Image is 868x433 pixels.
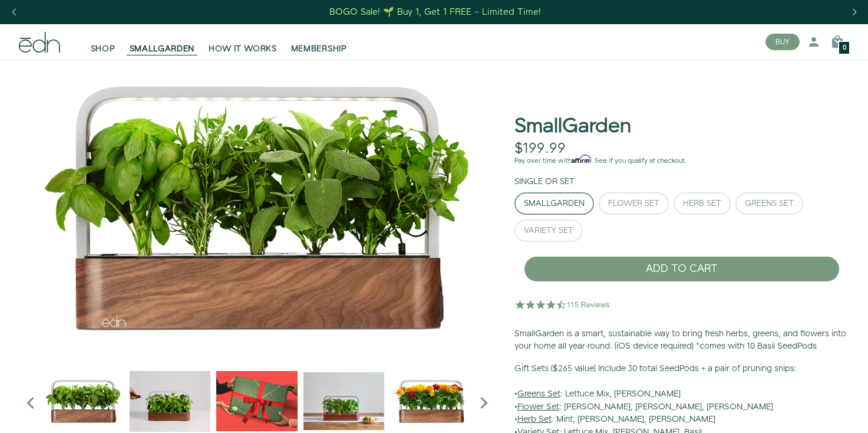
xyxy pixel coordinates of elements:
[130,43,195,55] span: SMALLGARDEN
[84,29,123,55] a: SHOP
[202,29,283,55] a: HOW IT WORKS
[514,176,575,188] label: Single or Set
[735,192,803,215] button: Greens Set
[514,192,594,215] button: SmallGarden
[291,43,347,55] span: MEMBERSHIP
[514,363,797,375] b: Gift Sets ($265 value) Include 30 total SeedPods + a pair of pruning snips:
[514,156,849,166] p: Pay over time with . See if you qualify at checkout.
[514,219,583,242] button: Variety Set
[674,192,731,215] button: Herb Set
[514,116,631,137] h1: SmallGarden
[514,293,612,316] img: 4.5 star rating
[745,199,794,208] div: Greens Set
[777,398,856,427] iframe: Opens a widget where you can find more information
[524,199,585,208] div: SmallGarden
[517,388,560,400] u: Greens Set
[209,43,276,55] span: HOW IT WORKS
[683,199,721,208] div: Herb Set
[514,328,849,353] p: SmallGarden is a smart, sustainable way to bring fresh herbs, greens, and flowers into your home ...
[472,391,496,415] i: Next slide
[19,60,495,355] img: Official-EDN-SMALLGARDEN-HERB-HERO-SLV-2000px_4096x.png
[328,3,542,21] a: BOGO Sale! 🌱 Buy 1, Get 1 FREE – Limited Time!
[524,256,840,282] button: ADD TO CART
[19,60,495,355] div: 1 / 6
[514,140,566,158] div: $199.99
[329,6,541,18] div: BOGO Sale! 🌱 Buy 1, Get 1 FREE – Limited Time!
[572,155,591,163] span: Affirm
[843,45,846,51] span: 0
[517,401,559,413] u: Flower Set
[524,227,573,235] div: Variety Set
[91,43,115,55] span: SHOP
[284,29,354,55] a: MEMBERSHIP
[517,414,552,425] u: Herb Set
[608,199,659,208] div: Flower Set
[599,192,669,215] button: Flower Set
[123,29,202,55] a: SMALLGARDEN
[19,391,42,415] i: Previous slide
[765,34,800,50] button: BUY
